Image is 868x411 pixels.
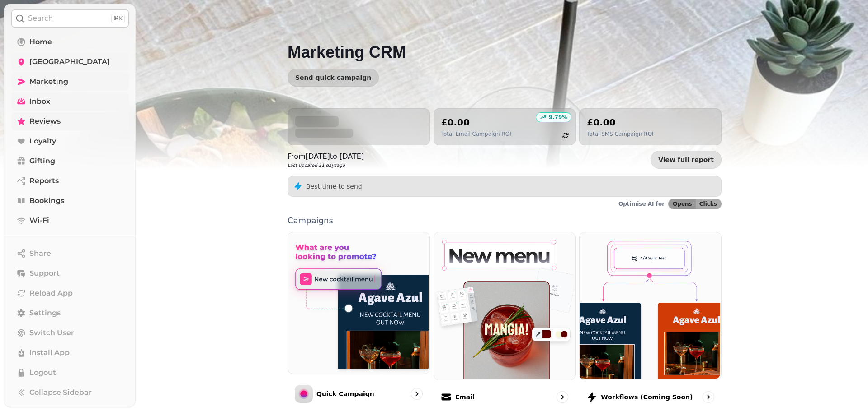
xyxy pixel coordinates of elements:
[29,347,70,358] span: Install App
[11,112,129,130] a: Reviews
[28,13,53,24] p: Search
[29,96,50,107] span: Inbox
[316,389,374,398] p: Quick Campaign
[306,182,362,191] p: Best time to send
[11,383,129,402] button: Collapse Sidebar
[287,231,429,373] img: Quick Campaign
[29,248,51,259] span: Share
[29,288,73,299] span: Reload App
[29,76,68,87] span: Marketing
[11,324,129,342] button: Switch User
[11,245,129,263] button: Share
[433,231,575,379] img: Email
[11,212,129,230] a: Wi-Fi
[29,37,52,47] span: Home
[11,33,129,51] a: Home
[673,201,692,207] span: Opens
[11,364,129,382] button: Logout
[29,268,60,279] span: Support
[29,175,59,186] span: Reports
[618,200,665,208] p: Optimise AI for
[11,344,129,362] button: Install App
[29,367,56,378] span: Logout
[11,192,129,210] a: Bookings
[29,308,61,319] span: Settings
[11,53,129,71] a: [GEOGRAPHIC_DATA]
[587,130,653,138] p: Total SMS Campaign ROI
[288,162,364,169] p: Last updated 11 days ago
[704,393,713,402] svg: go to
[288,232,430,410] a: Quick CampaignQuick Campaign
[11,9,129,28] button: Search⌘K
[696,199,721,209] button: Clicks
[288,22,722,61] h1: Marketing CRM
[601,393,693,402] p: Workflows (coming soon)
[412,389,421,398] svg: go to
[11,92,129,111] a: Inbox
[29,195,64,206] span: Bookings
[11,172,129,190] a: Reports
[651,151,722,169] a: View full report
[579,232,722,410] a: Workflows (coming soon)Workflows (coming soon)
[29,116,61,127] span: Reviews
[699,201,717,207] span: Clicks
[29,156,55,166] span: Gifting
[558,393,567,402] svg: go to
[295,74,371,81] span: Send quick campaign
[11,132,129,150] a: Loyalty
[29,387,92,398] span: Collapse Sidebar
[11,152,129,170] a: Gifting
[288,151,364,162] p: From [DATE] to [DATE]
[587,116,653,129] h2: £0.00
[434,232,576,410] a: EmailEmail
[455,393,475,402] p: Email
[29,215,49,226] span: Wi-Fi
[11,264,129,282] button: Support
[11,304,129,322] a: Settings
[111,14,125,23] div: ⌘K
[29,136,56,147] span: Loyalty
[441,130,511,138] p: Total Email Campaign ROI
[29,56,110,67] span: [GEOGRAPHIC_DATA]
[549,114,568,121] p: 9.79 %
[558,128,573,143] button: refresh
[288,217,722,225] p: Campaigns
[441,116,511,129] h2: £0.00
[11,284,129,302] button: Reload App
[288,69,379,87] button: Send quick campaign
[669,199,696,209] button: Opens
[579,231,720,379] img: Workflows (coming soon)
[29,328,74,338] span: Switch User
[11,73,129,91] a: Marketing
